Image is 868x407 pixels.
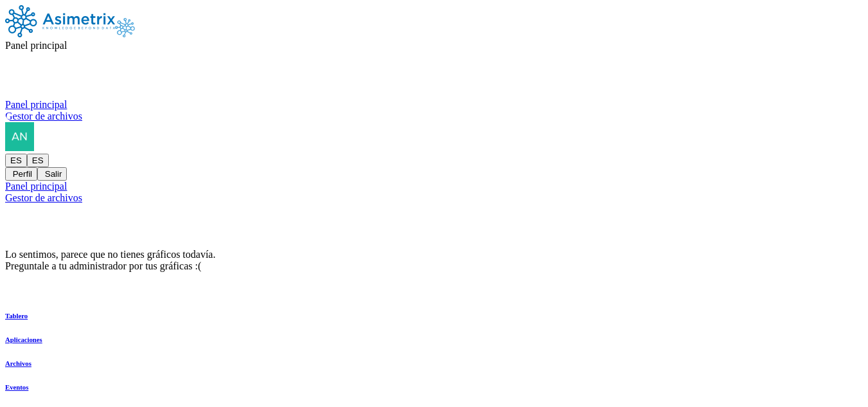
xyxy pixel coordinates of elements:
[5,111,863,122] a: Gestor de archivos
[5,111,82,122] font: Gestor de archivos
[5,181,67,192] font: Panel principal
[13,169,32,179] font: Perfil
[5,260,201,271] font: Preguntale a tu administrador por tus gráficas :(
[32,156,44,165] font: ES
[5,312,28,320] font: Tablero
[5,99,863,111] a: Panel principal
[5,383,28,391] font: Eventos
[5,192,82,203] font: Gestor de archivos
[115,18,135,37] img: Logotipo de Asimetrix
[5,5,115,37] img: Logotipo de Asimetrix
[5,99,67,110] font: Panel principal
[5,359,31,367] font: Archivos
[45,169,62,179] font: Salir
[5,122,34,151] img: analistadatos@songalsa.com foto de perfil
[5,336,42,343] a: Aplicaciones
[5,40,67,51] font: Panel principal
[10,156,22,165] font: ES
[37,167,67,181] button: Salir
[5,167,37,181] button: Perfil
[27,154,49,167] button: ES
[5,312,42,320] a: Tablero
[5,192,863,204] a: Gestor de archivos
[5,181,863,192] a: Panel principal
[5,383,42,391] a: Eventos
[5,154,27,167] button: ES
[5,359,42,367] a: Archivos
[5,249,215,260] font: Lo sentimos, parece que no tienes gráficos todavía.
